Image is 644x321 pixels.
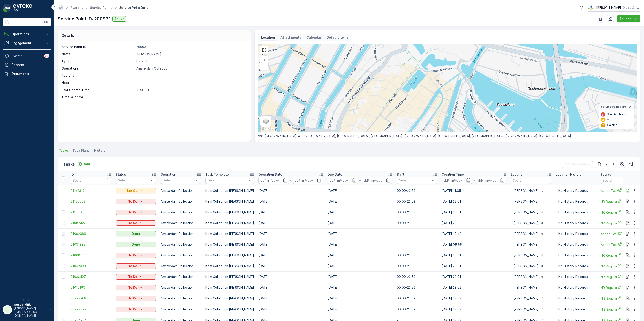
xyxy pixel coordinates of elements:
[203,271,256,282] td: Item Collection [PERSON_NAME]
[158,304,203,315] td: Amsterdam Collection
[261,57,268,63] a: Zoom In
[71,307,111,312] a: 20973592
[128,285,137,290] p: To Do
[511,252,547,259] button: [PERSON_NAME]
[395,228,439,239] td: -
[395,271,439,282] td: 00:00-23:59
[514,307,538,312] p: [PERSON_NAME]
[158,239,203,250] td: Amsterdam Collection
[62,66,135,71] p: Operations
[256,282,325,293] td: [DATE]
[619,17,631,21] p: Actions
[62,264,65,268] div: Toggle Row Selected
[601,199,641,204] span: NR Regular
[84,162,90,166] p: Add
[118,5,151,10] span: Service Point Detail
[44,20,48,24] p: ⌘B
[263,65,265,68] span: −
[114,17,124,21] p: Active
[116,285,156,290] button: To Do
[601,275,641,279] a: NR Regular
[476,177,507,184] input: dd/mm/yyyy
[290,178,292,183] p: -
[71,264,111,268] a: 21052083
[511,172,524,177] p: Location
[59,7,64,11] a: Homepage
[439,228,509,239] td: [DATE] 10:42
[132,242,140,247] p: Done
[325,261,395,271] td: [DATE]
[558,210,593,214] p: No History Records
[558,199,593,204] p: No History Records
[325,304,395,315] td: [DATE]
[256,239,325,250] td: [DATE]
[203,196,256,207] td: Item Collection [PERSON_NAME]
[116,172,126,177] p: Status
[514,253,538,258] p: [PERSON_NAME]
[601,221,641,225] span: NR Regular
[116,231,156,236] button: Done
[439,282,509,293] td: [DATE] 23:02
[70,6,83,9] a: Planning
[71,199,111,204] a: 21125653
[112,16,126,22] button: Active
[12,54,41,58] p: Events
[258,172,282,177] p: Operation Date
[601,264,641,269] a: NR Regular
[327,35,348,40] p: Default Items
[395,293,439,304] td: 00:00-23:59
[58,15,111,22] p: Service Point ID: 200931
[511,187,547,194] button: [PERSON_NAME]
[136,66,246,71] p: Amsterdam Collection
[256,207,325,218] td: [DATE]
[205,172,229,177] p: Task Template
[71,296,111,301] span: 20993208
[307,35,321,40] p: Calendar
[256,228,325,239] td: [DATE]
[62,253,65,257] div: Toggle Row Selected
[158,185,203,196] td: Amsterdam Collection
[62,189,65,192] div: Toggle Row Selected
[325,271,395,282] td: [DATE]
[325,218,395,228] td: [DATE]
[395,261,439,271] td: 00:00-23:59
[439,185,509,196] td: [DATE] 11:05
[601,231,641,236] a: Adhoc Task
[325,239,395,250] td: [DATE]
[604,162,614,166] p: Export
[263,58,265,62] span: +
[208,178,247,183] p: Select
[514,285,538,290] p: [PERSON_NAME]
[325,207,395,218] td: [DATE]
[514,210,538,214] p: [PERSON_NAME]
[14,307,47,317] p: [PERSON_NAME][EMAIL_ADDRESS][DOMAIN_NAME]
[136,59,246,63] p: Default
[514,221,538,225] p: [PERSON_NAME]
[511,209,547,216] button: [PERSON_NAME]
[71,221,111,225] a: 21087427
[395,239,439,250] td: -
[71,172,74,177] p: ID
[558,188,593,193] p: No History Records
[136,81,246,85] p: -
[601,253,641,258] a: NR Regular
[256,304,325,315] td: [DATE]
[395,207,439,218] td: 00:00-23:59
[395,185,439,196] td: 00:00-23:59
[623,6,634,9] p: ( +02:00 )
[514,188,538,193] p: [PERSON_NAME]
[116,220,156,226] button: To Do
[259,126,274,132] a: Open this area in Google Maps (opens a new window)
[601,188,641,193] a: Adhoc Task
[395,304,439,315] td: 00:00-23:59
[473,178,475,183] p: -
[439,250,509,261] td: [DATE] 23:01
[71,210,111,214] a: 21106036
[599,103,634,110] summary: Service Point Type
[607,118,611,122] p: VIP
[118,178,149,183] p: Select
[71,188,111,193] a: 21141310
